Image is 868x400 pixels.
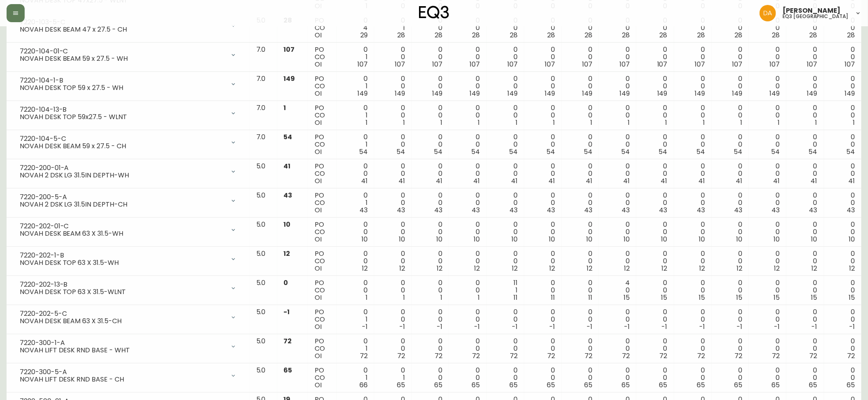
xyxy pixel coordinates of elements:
div: 7220-202-13-B [20,281,225,288]
span: OI [315,30,322,40]
span: 10 [586,234,592,244]
span: 107 [432,60,442,69]
div: NOVAH LIFT DESK RND BASE - WHT [20,347,225,354]
span: 107 [357,60,368,69]
span: OI [315,147,322,156]
div: PO CO [315,46,330,68]
div: 0 0 [755,221,780,243]
div: 0 0 [681,75,705,97]
td: 5.0 [250,247,277,276]
span: 54 [846,147,855,156]
div: 7220-104-1-B [20,77,225,84]
span: 41 [736,176,742,186]
div: 0 0 [381,221,405,243]
div: 0 0 [793,17,817,39]
div: 0 0 [343,221,368,243]
div: 0 0 [418,17,442,39]
span: 149 [769,89,780,98]
span: 149 [395,89,405,98]
span: 149 [845,89,855,98]
div: 0 0 [493,221,518,243]
span: 10 [361,234,368,244]
span: 10 [699,234,705,244]
span: 41 [698,176,705,186]
div: 0 1 [343,133,368,156]
div: 0 0 [343,163,368,185]
div: 0 0 [493,104,518,126]
div: 0 0 [643,192,667,214]
span: 43 [397,205,405,215]
div: PO CO [315,133,330,156]
div: 7220-202-5-CNOVAH DESK BEAM 63 X 31.5-CH [13,308,243,326]
span: 149 [582,89,592,98]
span: 54 [546,147,555,156]
span: 10 [436,234,442,244]
div: 7220-104-5-CNOVAH DESK BEAM 59 x 27.5 - CH [13,133,243,152]
span: 43 [659,205,668,215]
div: 0 0 [418,133,442,156]
span: 43 [509,205,518,215]
div: 0 0 [343,250,368,272]
div: 0 0 [606,221,630,243]
div: 0 0 [831,192,855,214]
span: 28 [472,30,480,40]
div: 0 0 [793,192,817,214]
span: 1 [403,118,405,127]
div: 0 0 [456,221,480,243]
span: 43 [584,205,592,215]
span: 1 [440,118,442,127]
td: 7.0 [250,130,277,159]
span: 149 [357,89,368,98]
div: 0 0 [456,46,480,68]
span: 43 [284,191,292,200]
span: 1 [853,118,855,127]
span: 107 [582,60,592,69]
span: 29 [360,30,368,40]
span: 41 [548,176,555,186]
span: 41 [361,176,368,186]
span: OI [315,60,322,69]
span: 107 [845,60,855,69]
div: 7220-202-1-B [20,252,225,259]
span: 54 [284,132,292,142]
div: 0 0 [831,133,855,156]
div: 0 0 [418,221,442,243]
div: 0 0 [493,192,518,214]
span: 28 [660,30,668,40]
span: [PERSON_NAME] [783,7,840,14]
div: PO CO [315,104,330,126]
div: 0 0 [381,192,405,214]
div: 0 0 [606,17,630,39]
span: 43 [847,205,855,215]
div: 0 0 [456,192,480,214]
div: 0 0 [793,133,817,156]
span: 10 [624,234,630,244]
span: 107 [695,60,705,69]
span: 28 [435,30,442,40]
span: 149 [507,89,518,98]
span: 54 [584,147,592,156]
span: OI [315,89,322,98]
span: 41 [773,176,780,186]
div: 0 0 [456,133,480,156]
div: 7220-202-13-BNOVAH DESK TOP 63 X 31.5-WLNT [13,279,243,297]
span: 107 [284,45,295,54]
div: PO CO [315,163,330,185]
div: 0 0 [755,133,780,156]
div: 7220-300-1-ANOVAH LIFT DESK RND BASE - WHT [13,338,243,356]
div: NOVAH DESK TOP 59 x 27.5 - WH [20,84,225,92]
div: 0 0 [718,46,742,68]
span: 41 [436,176,442,186]
div: 0 0 [643,104,667,126]
div: 0 1 [343,104,368,126]
span: 10 [474,234,480,244]
div: 0 0 [718,17,742,39]
span: 43 [472,205,480,215]
span: 43 [734,205,742,215]
div: 0 0 [681,17,705,39]
span: OI [315,176,322,186]
span: 10 [774,234,780,244]
span: 41 [511,176,518,186]
div: NOVAH DESK TOP 59x27.5 - WLNT [20,113,225,121]
div: 0 0 [755,192,780,214]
